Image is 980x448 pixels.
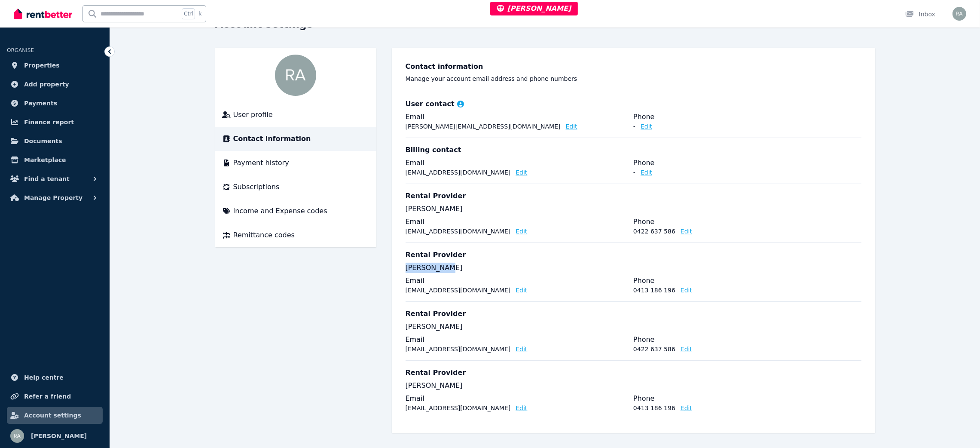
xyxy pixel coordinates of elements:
[406,204,861,214] p: [PERSON_NAME]
[275,55,316,96] img: Rochelle Alvarez
[406,99,455,109] h3: User contact
[497,4,571,12] span: [PERSON_NAME]
[24,117,74,127] span: Finance report
[406,380,861,391] p: [PERSON_NAME]
[7,151,103,169] a: Marketplace
[406,74,861,83] p: Manage your account email address and phone numbers
[406,168,511,177] p: [EMAIL_ADDRESS][DOMAIN_NAME]
[566,122,577,131] button: Edit
[7,369,103,386] a: Help centre
[7,76,103,93] a: Add property
[7,57,103,74] a: Properties
[24,372,64,383] span: Help centre
[516,168,527,177] button: Edit
[233,206,327,216] span: Income and Expense codes
[222,158,369,168] a: Payment history
[406,286,511,295] p: [EMAIL_ADDRESS][DOMAIN_NAME]
[681,227,692,236] button: Edit
[633,393,861,404] legend: Phone
[24,155,66,165] span: Marketplace
[406,227,511,236] p: [EMAIL_ADDRESS][DOMAIN_NAME]
[24,98,57,108] span: Payments
[233,182,280,192] span: Subscriptions
[7,407,103,424] a: Account settings
[641,122,652,131] button: Edit
[7,189,103,206] button: Manage Property
[233,134,311,144] span: Contact information
[406,404,511,412] p: [EMAIL_ADDRESS][DOMAIN_NAME]
[633,345,675,353] p: 0422 637 586
[406,112,634,122] legend: Email
[7,388,103,405] a: Refer a friend
[7,95,103,112] a: Payments
[641,168,652,177] button: Edit
[406,334,634,345] legend: Email
[7,114,103,131] a: Finance report
[222,182,369,192] a: Subscriptions
[406,191,466,201] h3: Rental Provider
[222,110,369,120] a: User profile
[633,334,861,345] legend: Phone
[681,286,692,295] button: Edit
[10,429,24,443] img: Rochelle Alvarez
[406,393,634,404] legend: Email
[633,286,675,295] p: 0413 186 196
[24,410,81,420] span: Account settings
[24,193,82,203] span: Manage Property
[406,322,861,332] p: [PERSON_NAME]
[516,345,527,353] button: Edit
[681,404,692,412] button: Edit
[182,8,195,19] span: Ctrl
[633,227,675,236] p: 0422 637 586
[516,404,527,412] button: Edit
[222,206,369,216] a: Income and Expense codes
[406,368,466,378] h3: Rental Provider
[905,10,935,18] div: Inbox
[24,391,71,402] span: Refer a friend
[233,230,295,240] span: Remittance codes
[633,158,861,168] legend: Phone
[953,7,966,21] img: Rochelle Alvarez
[406,309,466,319] h3: Rental Provider
[198,10,201,17] span: k
[31,431,87,441] span: [PERSON_NAME]
[406,263,861,273] p: [PERSON_NAME]
[406,122,561,131] p: [PERSON_NAME][EMAIL_ADDRESS][DOMAIN_NAME]
[222,134,369,144] a: Contact information
[406,217,634,227] legend: Email
[14,7,72,20] img: RentBetter
[24,136,62,146] span: Documents
[633,404,675,412] p: 0413 186 196
[233,158,289,168] span: Payment history
[516,286,527,295] button: Edit
[24,60,60,71] span: Properties
[633,112,861,122] legend: Phone
[633,217,861,227] legend: Phone
[7,170,103,187] button: Find a tenant
[406,158,634,168] legend: Email
[233,110,273,120] span: User profile
[516,227,527,236] button: Edit
[7,47,34,53] span: ORGANISE
[406,276,634,286] legend: Email
[681,345,692,353] button: Edit
[406,145,461,155] h3: Billing contact
[406,61,861,72] h3: Contact information
[406,345,511,353] p: [EMAIL_ADDRESS][DOMAIN_NAME]
[633,122,635,131] p: -
[24,79,69,89] span: Add property
[406,250,466,260] h3: Rental Provider
[24,174,70,184] span: Find a tenant
[7,132,103,150] a: Documents
[633,276,861,286] legend: Phone
[222,230,369,240] a: Remittance codes
[633,168,635,177] p: -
